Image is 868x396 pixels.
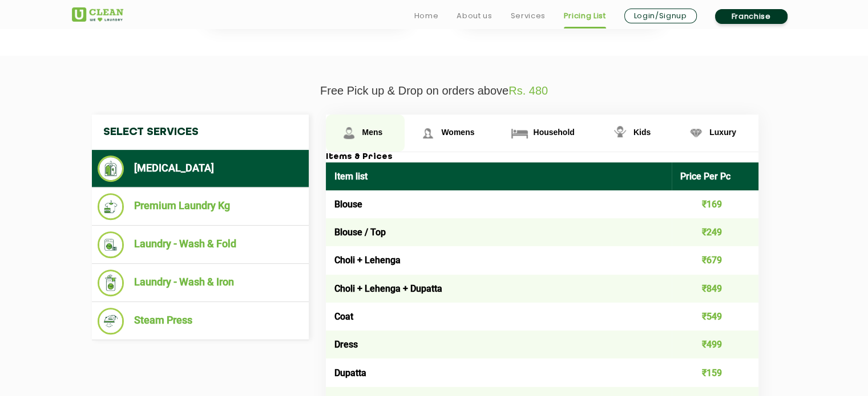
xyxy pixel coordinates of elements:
td: Choli + Lehenga [326,246,672,274]
img: Mens [339,123,359,143]
a: About us [457,9,492,23]
td: Dress [326,330,672,358]
h3: Items & Prices [326,152,758,162]
td: ₹849 [672,275,758,303]
a: Services [510,9,545,23]
img: Steam Press [98,308,124,334]
img: Kids [610,123,630,143]
img: Laundry - Wash & Fold [98,231,124,258]
td: Choli + Lehenga + Dupatta [326,275,672,303]
td: ₹549 [672,303,758,330]
span: Mens [362,128,383,137]
h4: Select Services [92,115,309,150]
td: ₹169 [672,190,758,218]
th: Item list [326,162,672,190]
span: Luxury [709,128,736,137]
a: Home [414,9,439,23]
img: Household [510,123,530,143]
td: ₹499 [672,330,758,358]
p: Free Pick up & Drop on orders above [72,84,797,97]
img: Premium Laundry Kg [98,193,124,220]
td: ₹249 [672,218,758,246]
span: Rs. 480 [508,84,548,97]
a: Franchise [715,9,788,24]
td: Blouse [326,190,672,218]
li: Premium Laundry Kg [98,193,303,220]
td: ₹679 [672,246,758,274]
li: [MEDICAL_DATA] [98,156,303,182]
td: Coat [326,303,672,330]
li: Steam Press [98,308,303,334]
a: Pricing List [564,9,606,23]
img: Womens [418,123,438,143]
img: UClean Laundry and Dry Cleaning [72,7,123,22]
td: ₹159 [672,358,758,386]
td: Blouse / Top [326,218,672,246]
li: Laundry - Wash & Fold [98,231,303,258]
li: Laundry - Wash & Iron [98,270,303,296]
span: Household [533,128,574,137]
td: Dupatta [326,358,672,386]
a: Login/Signup [624,9,697,23]
img: Dry Cleaning [98,156,124,182]
img: Laundry - Wash & Iron [98,270,124,296]
th: Price Per Pc [672,162,758,190]
span: Kids [633,128,651,137]
span: Womens [441,128,474,137]
img: Luxury [686,123,706,143]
